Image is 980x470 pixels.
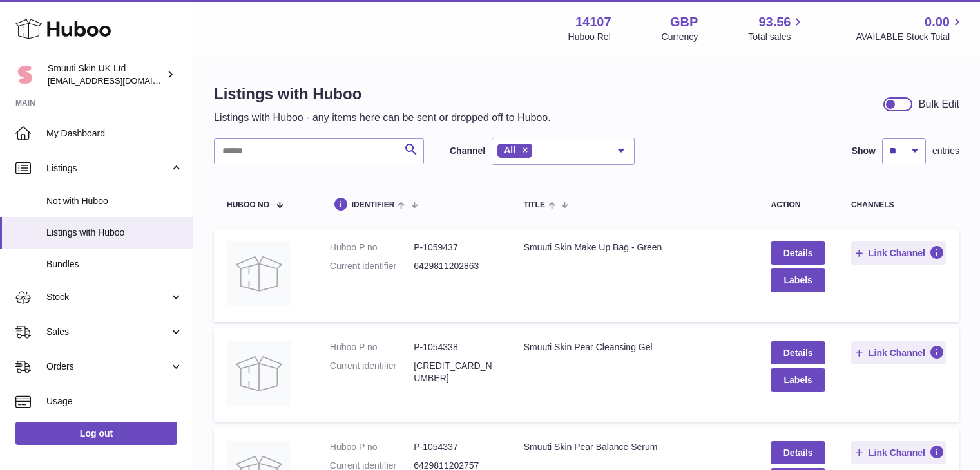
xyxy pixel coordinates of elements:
button: Labels [771,268,825,292]
span: AVAILABLE Stock Total [856,31,965,43]
span: Orders [46,361,169,373]
strong: GBP [670,14,698,31]
span: Listings [46,162,169,174]
a: 93.56 Total sales [748,14,805,43]
dt: Current identifier [330,360,414,384]
div: Smuuti Skin Make Up Bag - Green [524,241,745,254]
div: Smuuti Skin UK Ltd [48,62,164,87]
button: Link Channel [851,441,946,464]
span: entries [932,145,959,157]
a: Details [771,441,825,464]
div: Bulk Edit [919,97,959,111]
span: Stock [46,291,169,303]
dd: P-1054338 [414,341,497,353]
span: All [504,145,515,155]
span: Link Channel [869,447,925,458]
div: channels [851,201,946,209]
label: Channel [450,145,485,157]
a: Details [771,341,825,364]
div: Huboo Ref [568,31,611,43]
dt: Huboo P no [330,241,414,254]
a: 0.00 AVAILABLE Stock Total [856,14,965,43]
span: Link Channel [869,347,925,359]
div: Currency [662,31,698,43]
img: Smuuti Skin Pear Cleansing Gel [227,341,291,406]
span: title [524,201,545,209]
span: 93.56 [758,14,791,31]
img: Paivi.korvela@gmail.com [15,65,35,84]
dt: Current identifier [330,260,414,272]
button: Link Channel [851,341,946,364]
p: Listings with Huboo - any items here can be sent or dropped off to Huboo. [214,111,551,125]
div: Smuuti Skin Pear Balance Serum [524,441,745,453]
dt: Huboo P no [330,341,414,353]
div: Smuuti Skin Pear Cleansing Gel [524,341,745,353]
span: Usage [46,395,183,408]
span: My Dashboard [46,127,183,140]
dt: Huboo P no [330,441,414,453]
span: Link Channel [869,247,925,259]
dd: [CREDIT_CARD_NUMBER] [414,360,497,384]
button: Labels [771,368,825,391]
dd: P-1059437 [414,241,497,254]
span: Listings with Huboo [46,227,183,239]
span: 0.00 [925,14,950,31]
span: Total sales [748,31,805,43]
a: Log out [15,422,177,445]
a: Details [771,241,825,265]
h1: Listings with Huboo [214,84,551,104]
span: Bundles [46,258,183,270]
label: Show [852,145,876,157]
span: Huboo no [227,201,269,209]
strong: 14107 [575,14,611,31]
button: Link Channel [851,241,946,265]
span: identifier [352,201,395,209]
div: action [771,201,825,209]
dd: P-1054337 [414,441,497,453]
span: Sales [46,326,169,338]
dd: 6429811202863 [414,260,497,272]
span: Not with Huboo [46,195,183,207]
span: [EMAIL_ADDRESS][DOMAIN_NAME] [48,75,189,86]
img: Smuuti Skin Make Up Bag - Green [227,241,291,306]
